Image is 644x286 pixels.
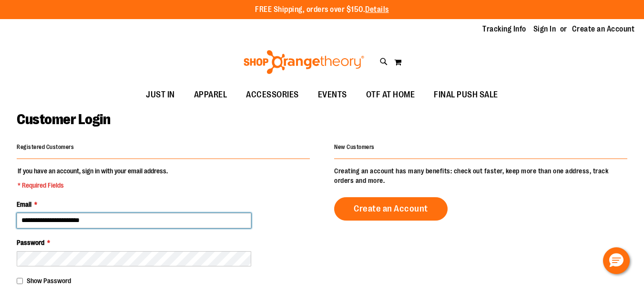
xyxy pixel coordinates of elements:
a: Sign In [533,24,556,34]
span: EVENTS [318,84,347,106]
span: Password [17,239,44,246]
span: Customer Login [17,111,110,127]
a: ACCESSORIES [236,84,308,106]
span: ACCESSORIES [246,84,299,106]
a: Create an Account [334,197,448,221]
span: APPAREL [194,84,227,106]
p: Creating an account has many benefits: check out faster, keep more than one address, track orders... [334,166,627,185]
button: Hello, have a question? Let’s chat. [603,247,630,274]
span: Create an Account [354,203,428,214]
span: Show Password [27,277,71,285]
a: APPAREL [184,84,237,106]
span: * Required Fields [18,180,168,190]
span: JUST IN [146,84,175,106]
a: Details [365,5,389,14]
p: FREE Shipping, orders over $150. [255,4,389,15]
strong: Registered Customers [17,144,74,150]
span: Email [17,201,31,208]
a: JUST IN [136,84,184,106]
a: FINAL PUSH SALE [424,84,508,106]
span: FINAL PUSH SALE [434,84,498,106]
a: EVENTS [308,84,357,106]
a: OTF AT HOME [357,84,425,106]
a: Create an Account [572,24,635,34]
strong: New Customers [334,144,375,150]
a: Tracking Info [482,24,526,34]
span: OTF AT HOME [366,84,415,106]
img: Shop Orangetheory [242,50,366,74]
legend: If you have an account, sign in with your email address. [17,166,169,190]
